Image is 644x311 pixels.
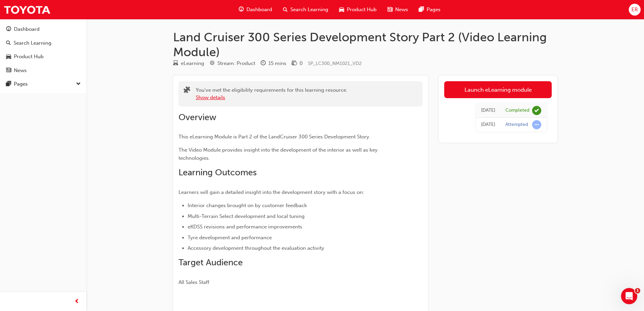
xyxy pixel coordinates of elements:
span: Accessory development throughout the evaluation activity [188,245,324,251]
span: 1 [635,288,640,293]
span: Interior changes brought on by customer feedback [188,202,307,208]
span: Overview [178,112,216,123]
span: search-icon [283,5,288,14]
img: Trak [3,2,51,17]
div: 0 [300,60,303,67]
span: money-icon [292,61,297,67]
button: DashboardSearch LearningProduct HubNews [3,22,84,78]
span: News [395,6,408,14]
a: pages-iconPages [413,3,446,17]
div: Attempted [505,121,528,128]
a: news-iconNews [382,3,413,17]
span: learningRecordVerb_ATTEMPT-icon [532,120,541,129]
span: search-icon [6,40,11,46]
div: You've met the eligibility requirements for this learning resource. [196,86,348,102]
div: Dashboard [14,25,40,33]
span: Learning resource code [308,61,362,66]
a: Product Hub [3,50,84,63]
a: guage-iconDashboard [233,3,278,17]
span: pages-icon [419,5,424,14]
div: eLearning [181,60,204,67]
span: car-icon [6,54,11,60]
div: Tue Aug 19 2025 13:02:18 GMT+1000 (Australian Eastern Standard Time) [481,121,495,129]
span: puzzle-icon [184,87,190,95]
span: guage-icon [239,5,244,14]
span: Search Learning [290,6,328,14]
span: learningResourceType_ELEARNING-icon [173,61,178,67]
span: car-icon [339,5,344,14]
div: 15 mins [268,60,286,67]
button: Pages [3,78,84,90]
a: Dashboard [3,23,84,36]
span: This eLearning Module is Part 2 of the LandCruiser 300 Series Development Story. [178,134,371,140]
div: Tue Aug 19 2025 13:17:48 GMT+1000 (Australian Eastern Standard Time) [481,107,495,114]
span: news-icon [6,68,11,74]
a: Search Learning [3,37,84,49]
span: pages-icon [6,81,11,87]
div: News [14,67,27,74]
a: car-iconProduct Hub [334,3,382,17]
iframe: Intercom live chat [621,288,637,304]
span: news-icon [387,5,392,14]
button: ER [629,4,641,16]
div: Product Hub [14,53,44,61]
a: Launch eLearning module [444,81,552,98]
span: Dashboard [246,6,272,14]
span: Pages [427,6,440,14]
span: guage-icon [6,26,11,32]
span: The Video Module provides insight into the development of the interior as well as key technologies. [178,147,379,161]
span: eKDSS revisions and performance improvements [188,224,302,230]
span: learningRecordVerb_COMPLETE-icon [532,106,541,115]
span: prev-icon [74,297,79,306]
div: Stream: Product [217,60,255,67]
div: Type [173,59,204,68]
span: Multi-Terrain Select development and local tuning [188,213,305,219]
span: ER [631,6,638,14]
div: Stream [210,59,255,68]
span: clock-icon [261,61,266,67]
span: target-icon [210,61,215,67]
span: Target Audience [178,257,243,268]
span: All Sales Staff [178,279,209,285]
div: Duration [261,59,286,68]
h1: Land Cruiser 300 Series Development Story Part 2 (Video Learning Module) [173,30,557,59]
span: Product Hub [347,6,377,14]
div: Pages [14,80,28,88]
a: search-iconSearch Learning [278,3,334,17]
div: Search Learning [14,39,51,47]
span: Learning Outcomes [178,167,257,178]
div: Price [292,59,303,68]
span: Tyre development and performance [188,235,272,241]
span: down-icon [76,80,81,89]
button: Show details [196,94,225,102]
div: Completed [505,107,529,114]
span: Learners will gain a detailed insight into the development story with a focus on: [178,189,364,195]
a: News [3,64,84,77]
